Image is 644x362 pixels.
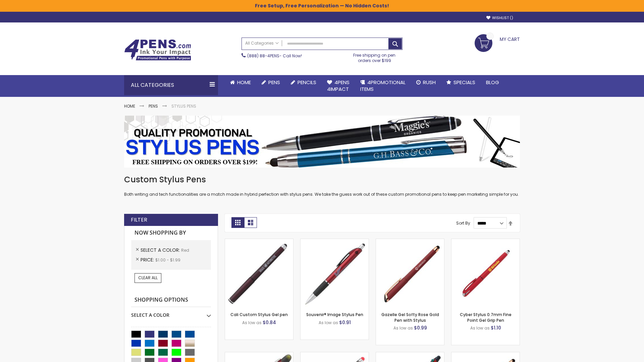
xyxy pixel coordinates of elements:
span: As low as [470,325,490,331]
a: (888) 88-4PENS [247,53,279,59]
span: $0.91 [339,319,351,326]
a: Cyber Stylus 0.7mm Fine Point Gel Grip Pen [460,312,512,323]
span: Rush [423,79,436,86]
img: 4Pens Custom Pens and Promotional Products [124,39,191,61]
a: Orbitor 4 Color Assorted Ink Metallic Stylus Pens-Red [376,352,444,358]
span: 4Pens 4impact [327,79,350,93]
strong: Grid [231,217,244,228]
div: Select A Color [131,307,211,318]
a: Gazelle Gel Softy Rose Gold Pen with Stylus [381,312,439,323]
strong: Shopping Options [131,293,211,307]
span: Clear All [138,275,158,281]
a: Blog [481,75,504,90]
span: Red [181,247,189,253]
img: Cyber Stylus 0.7mm Fine Point Gel Grip Pen-Red [451,239,520,307]
a: Cali Custom Stylus Gel pen [230,312,288,317]
img: Stylus Pens [124,116,520,168]
div: Both writing and tech functionalities are a match made in hybrid perfection with stylus pens. We ... [124,174,520,197]
span: Pens [268,79,280,86]
img: Cali Custom Stylus Gel pen-Red [225,239,293,307]
a: Clear All [135,273,161,283]
a: Specials [441,75,481,90]
span: $0.84 [263,319,276,326]
span: Select A Color [141,247,181,253]
a: Gazelle Gel Softy Rose Gold Pen with Stylus-Red [376,239,444,244]
span: $1.10 [491,324,501,331]
a: Pens [256,75,285,90]
span: Home [237,79,251,86]
a: 4Pens4impact [322,75,355,97]
span: 4PROMOTIONAL ITEMS [360,79,406,93]
a: Rush [411,75,441,90]
div: Free shipping on pen orders over $199 [346,50,403,63]
a: Home [124,103,135,109]
a: Home [225,75,256,90]
div: All Categories [124,75,218,95]
a: All Categories [242,38,282,49]
strong: Now Shopping by [131,226,211,240]
span: - Call Now! [247,53,302,59]
a: 4PROMOTIONALITEMS [355,75,411,97]
a: Cyber Stylus 0.7mm Fine Point Gel Grip Pen-Red [451,239,520,244]
a: Wishlist [486,15,513,20]
h1: Custom Stylus Pens [124,174,520,185]
a: Cali Custom Stylus Gel pen-Red [225,239,293,244]
a: Pencils [285,75,322,90]
span: $0.99 [414,324,427,331]
span: $1.00 - $1.99 [155,257,180,263]
span: Pencils [298,79,316,86]
img: Gazelle Gel Softy Rose Gold Pen with Stylus-Red [376,239,444,307]
span: Price [141,256,155,263]
img: Souvenir® Image Stylus Pen-Red [301,239,369,307]
a: Pens [149,103,158,109]
a: Islander Softy Gel with Stylus - ColorJet Imprint-Red [301,352,369,358]
span: As low as [242,320,262,325]
strong: Stylus Pens [171,103,196,109]
span: As low as [319,320,338,325]
a: Souvenir® Jalan Highlighter Stylus Pen Combo-Red [225,352,293,358]
a: Souvenir® Image Stylus Pen-Red [301,239,369,244]
span: As low as [393,325,413,331]
span: All Categories [245,41,279,46]
span: Blog [486,79,499,86]
strong: Filter [131,216,147,224]
span: Specials [453,79,475,86]
a: Gazelle Gel Softy Rose Gold Pen with Stylus - ColorJet-Red [451,352,520,358]
a: Souvenir® Image Stylus Pen [306,312,363,317]
label: Sort By [456,220,470,226]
